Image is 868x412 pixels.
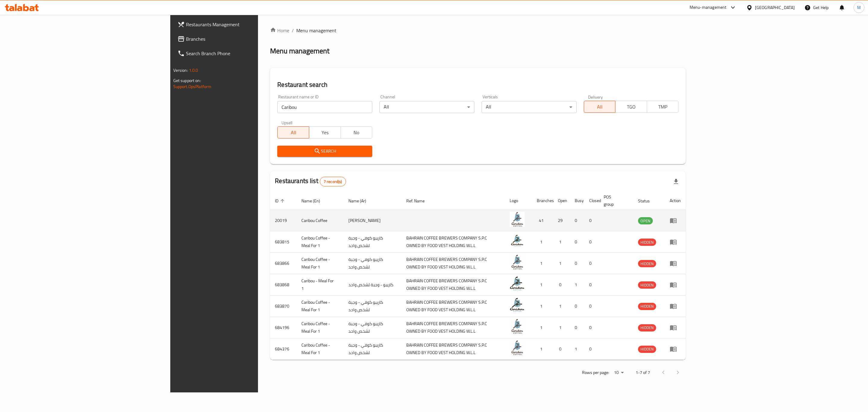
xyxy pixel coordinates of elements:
[532,253,553,274] td: 1
[670,281,681,288] div: Menu
[584,253,599,274] td: 0
[638,303,656,310] span: HIDDEN
[173,32,315,46] a: Branches
[189,66,198,74] span: 1.0.0
[570,317,584,338] td: 0
[173,66,188,74] span: Version:
[510,255,525,270] img: Caribou Coffee - Meal For 1
[275,197,286,204] span: ID
[532,317,553,338] td: 1
[638,217,653,224] span: OPEN
[277,101,372,113] input: Search for restaurant name or ID..
[379,101,474,113] div: All
[670,345,681,353] div: Menu
[570,210,584,231] td: 0
[670,303,681,310] div: Menu
[584,192,599,210] th: Closed
[638,239,656,246] div: HIDDEN
[344,253,401,274] td: كاريبو كوفي - وجبة لشخص واحد
[553,210,570,231] td: 29
[401,338,505,360] td: BAHRAIN COFFEE BREWERS COMPANY S.P.C OWNED BY FOOD VEST HOLDING W.L.L
[638,303,656,310] div: HIDDEN
[482,101,577,113] div: All
[532,296,553,317] td: 1
[173,77,201,84] span: Get support on:
[406,197,432,204] span: Ref. Name
[320,179,346,185] span: 7 record(s)
[186,35,310,43] span: Branches
[270,27,686,34] nav: breadcrumb
[301,197,328,204] span: Name (En)
[344,231,401,253] td: كاريبو كوفي - وجبة لشخص واحد
[584,274,599,296] td: 0
[553,253,570,274] td: 1
[510,297,525,312] img: Caribou Coffee - Meal For 1
[532,192,553,210] th: Branches
[297,338,343,360] td: Caribou Coffee - Meal For 1
[344,274,401,296] td: كاريبو - وجبة لشخص واحد
[553,231,570,253] td: 1
[344,296,401,317] td: كاريبو كوفي - وجبة لشخص واحد
[281,120,293,125] label: Upsell
[638,324,656,331] div: HIDDEN
[510,340,525,355] img: Caribou Coffee - Meal For 1
[401,317,505,338] td: BAHRAIN COFFEE BREWERS COMPANY S.P.C OWNED BY FOOD VEST HOLDING W.L.L
[282,147,367,155] span: Search
[647,101,679,113] button: TMP
[344,210,401,231] td: [PERSON_NAME]
[401,231,505,253] td: BAHRAIN COFFEE BREWERS COMPANY S.P.C OWNED BY FOOD VEST HOLDING W.L.L
[582,369,609,376] p: Rows per page:
[670,238,681,246] div: Menu
[570,253,584,274] td: 0
[584,231,599,253] td: 0
[341,126,373,138] button: No
[755,4,795,11] div: [GEOGRAPHIC_DATA]
[638,217,653,224] div: OPEN
[638,197,658,204] span: Status
[343,128,370,137] span: No
[320,177,346,186] div: Total records count
[173,17,315,32] a: Restaurants Management
[638,260,656,267] span: HIDDEN
[344,317,401,338] td: كاريبو كوفي - وجبة لشخص واحد
[638,239,656,246] span: HIDDEN
[618,103,645,111] span: TGO
[401,296,505,317] td: BAHRAIN COFFEE BREWERS COMPANY S.P.C OWNED BY FOOD VEST HOLDING W.L.L
[173,83,212,90] a: Support.OpsPlatform
[665,192,686,210] th: Action
[348,197,374,204] span: Name (Ar)
[186,50,310,57] span: Search Branch Phone
[636,369,650,376] p: 1-7 of 7
[584,296,599,317] td: 0
[553,274,570,296] td: 0
[277,80,678,89] h2: Restaurant search
[277,146,372,157] button: Search
[638,346,656,353] span: HIDDEN
[297,296,343,317] td: Caribou Coffee - Meal For 1
[532,210,553,231] td: 41
[570,192,584,210] th: Busy
[670,260,681,267] div: Menu
[584,317,599,338] td: 0
[857,4,861,11] span: M
[275,176,346,186] h2: Restaurants list
[553,192,570,210] th: Open
[553,317,570,338] td: 1
[270,192,686,360] table: enhanced table
[309,126,341,138] button: Yes
[510,212,525,227] img: Caribou Coffee
[297,210,343,231] td: Caribou Coffee
[173,46,315,61] a: Search Branch Phone
[401,253,505,274] td: BAHRAIN COFFEE BREWERS COMPANY S.P.C OWNED BY FOOD VEST HOLDING W.L.L
[510,233,525,248] img: Caribou Coffee - Meal For 1
[690,4,727,11] div: Menu-management
[312,128,338,137] span: Yes
[638,324,656,331] span: HIDDEN
[570,296,584,317] td: 0
[604,193,626,208] span: POS group
[532,231,553,253] td: 1
[638,282,656,289] span: HIDDEN
[612,368,626,377] div: Rows per page:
